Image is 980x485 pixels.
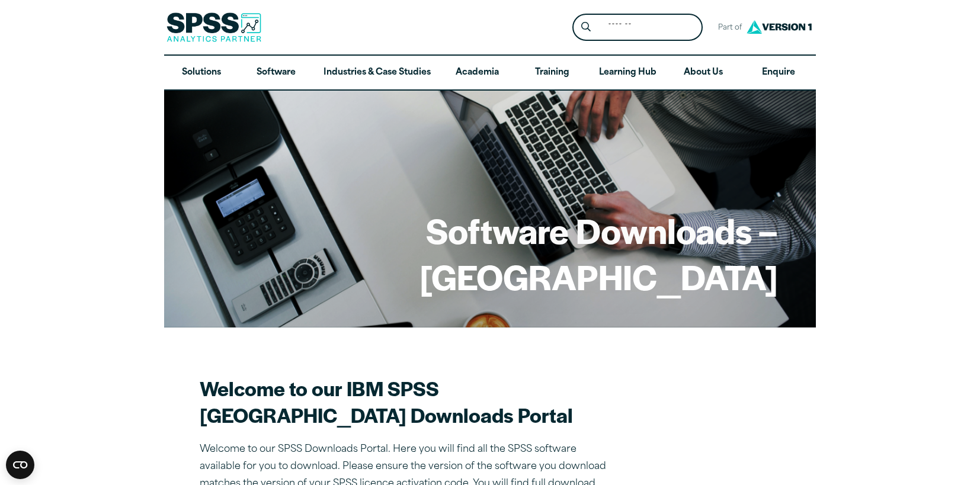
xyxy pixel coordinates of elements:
[164,56,816,90] nav: Desktop version of site main menu
[666,56,741,90] a: About Us
[164,56,239,90] a: Solutions
[202,207,778,299] h1: Software Downloads – [GEOGRAPHIC_DATA]
[581,22,591,32] svg: Search magnifying glass icon
[572,14,703,41] form: Site Header Search Form
[590,56,666,90] a: Learning Hub
[239,56,313,90] a: Software
[440,56,515,90] a: Academia
[200,375,614,428] h2: Welcome to our IBM SPSS [GEOGRAPHIC_DATA] Downloads Portal
[6,451,34,479] button: Open CMP widget
[741,56,816,90] a: Enquire
[314,56,440,90] a: Industries & Case Studies
[712,20,744,37] span: Part of
[744,16,815,38] img: Version1 Logo
[166,12,261,42] img: SPSS Analytics Partner
[515,56,590,90] a: Training
[575,17,597,38] button: Search magnifying glass icon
